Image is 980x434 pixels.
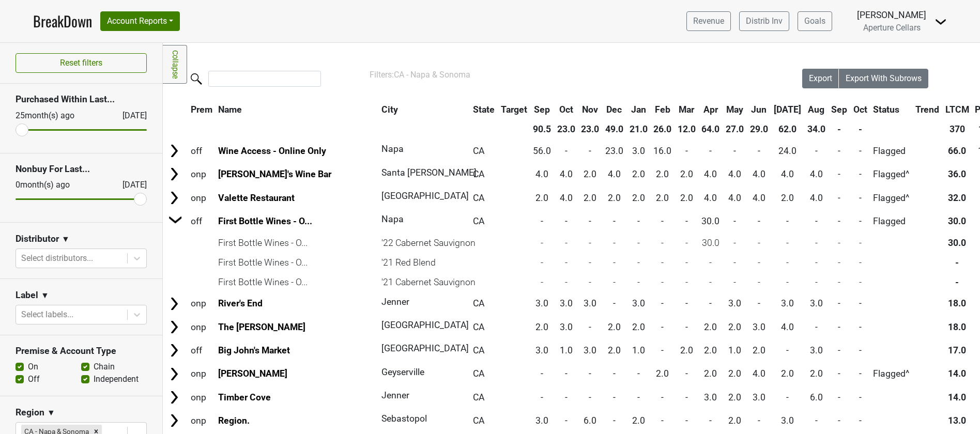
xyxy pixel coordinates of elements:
[948,298,966,308] span: 18.0
[699,253,723,272] td: -
[379,100,464,119] th: City: activate to sort column ascending
[859,298,862,308] span: -
[530,234,554,252] td: -
[381,297,409,307] span: Jenner
[541,216,543,226] span: -
[829,120,850,138] th: -
[656,193,669,203] span: 2.0
[851,253,870,272] td: -
[188,386,215,408] td: onp
[723,234,746,252] td: -
[709,298,712,308] span: -
[166,390,182,405] img: Arrow right
[394,70,470,80] span: CA - Napa & Sonoma
[473,146,484,156] span: CA
[771,273,804,291] td: -
[805,120,828,138] th: 34.0
[218,322,305,332] a: The [PERSON_NAME]
[829,253,850,272] td: -
[859,169,862,179] span: -
[188,139,215,162] td: off
[778,146,797,156] span: 24.0
[166,166,182,182] img: Arrow right
[704,368,717,379] span: 2.0
[589,146,591,156] span: -
[863,23,921,33] span: Aperture Cellars
[728,368,741,379] span: 2.0
[810,169,823,179] span: 4.0
[859,368,862,379] span: -
[381,214,404,224] span: Napa
[560,322,573,332] span: 3.0
[627,273,650,291] td: -
[675,234,698,252] td: -
[603,234,626,252] td: -
[781,169,794,179] span: 4.0
[16,407,44,418] h3: Region
[948,193,966,203] span: 32.0
[535,169,548,179] span: 4.0
[728,169,741,179] span: 4.0
[747,273,771,291] td: -
[579,253,602,272] td: -
[781,193,794,203] span: 2.0
[473,345,484,355] span: CA
[62,233,70,245] span: ▼
[948,345,966,355] span: 17.0
[379,253,469,272] td: '21 Red Blend
[686,11,731,31] a: Revenue
[218,415,250,426] a: Region.
[535,345,548,355] span: 3.0
[218,216,312,226] a: First Bottle Wines - O...
[530,253,554,272] td: -
[838,345,840,355] span: -
[555,120,578,138] th: 23.0
[381,320,469,330] span: [GEOGRAPHIC_DATA]
[943,234,972,252] td: 30.0
[781,298,794,308] span: 3.0
[838,169,840,179] span: -
[675,120,698,138] th: 12.0
[535,322,548,332] span: 2.0
[473,322,484,332] span: CA
[218,169,331,179] a: [PERSON_NAME]'s Wine Bar
[661,322,664,332] span: -
[188,339,215,362] td: off
[661,298,664,308] span: -
[632,345,645,355] span: 1.0
[815,322,818,332] span: -
[699,120,723,138] th: 64.0
[851,234,870,252] td: -
[810,298,823,308] span: 3.0
[913,100,942,119] th: Trend: activate to sort column ascending
[758,146,760,156] span: -
[381,191,469,201] span: [GEOGRAPHIC_DATA]
[28,361,38,373] label: On
[632,322,645,332] span: 2.0
[16,346,147,357] h3: Premise & Account Type
[188,210,215,232] td: off
[704,345,717,355] span: 2.0
[584,345,596,355] span: 3.0
[188,363,215,385] td: onp
[838,216,840,226] span: -
[651,234,674,252] td: -
[723,100,746,119] th: May: activate to sort column ascending
[839,69,928,88] button: Export With Subrows
[533,146,551,156] span: 56.0
[166,413,182,428] img: Arrow right
[651,253,674,272] td: -
[113,179,147,191] div: [DATE]
[723,120,746,138] th: 27.0
[943,253,972,272] td: -
[781,368,794,379] span: 2.0
[560,298,573,308] span: 3.0
[651,273,674,291] td: -
[94,373,139,385] label: Independent
[168,212,183,227] img: Arrow right
[218,368,287,379] a: [PERSON_NAME]
[948,146,966,156] span: 66.0
[935,16,947,28] img: Dropdown Menu
[771,120,804,138] th: 62.0
[838,368,840,379] span: -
